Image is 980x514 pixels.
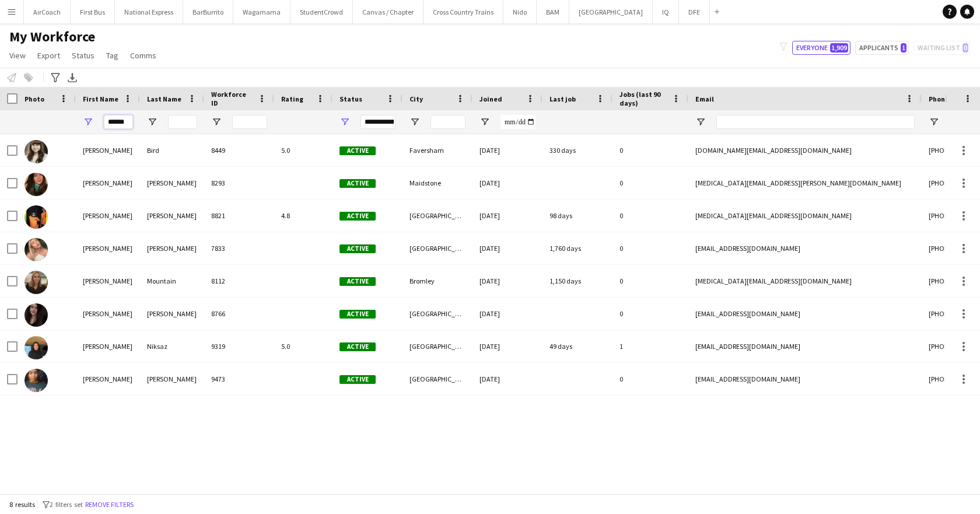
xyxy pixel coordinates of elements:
span: 2 filters set [50,500,83,509]
div: 0 [612,363,688,395]
a: Comms [125,48,161,63]
button: DFE [679,1,710,23]
div: [DATE] [473,298,542,330]
button: Open Filter Menu [695,117,706,127]
div: 98 days [542,200,612,232]
div: [MEDICAL_DATA][EMAIL_ADDRESS][DOMAIN_NAME] [688,200,922,232]
img: Yasmin Mountain [24,271,48,294]
button: Applicants1 [855,41,909,55]
a: Export [33,48,65,63]
input: Joined Filter Input [501,115,535,129]
div: 5.0 [274,134,332,166]
div: [PERSON_NAME] [140,298,204,330]
div: [PERSON_NAME] [140,232,204,264]
span: Email [695,95,714,103]
span: Status [72,50,94,61]
img: Yasmin Kerton [24,238,48,261]
span: Phone [929,95,949,103]
div: [PERSON_NAME] [76,298,140,330]
span: View [9,50,26,61]
button: [GEOGRAPHIC_DATA] [569,1,653,23]
div: [MEDICAL_DATA][EMAIL_ADDRESS][PERSON_NAME][DOMAIN_NAME] [688,167,922,199]
div: 8766 [204,298,274,330]
div: [PERSON_NAME] [76,200,140,232]
div: 5.0 [274,330,332,362]
div: 0 [612,200,688,232]
div: [GEOGRAPHIC_DATA] [402,200,473,232]
button: Open Filter Menu [480,117,490,127]
div: [GEOGRAPHIC_DATA] [402,232,473,264]
button: Wagamama [233,1,290,23]
app-action-btn: Advanced filters [48,71,62,85]
button: Open Filter Menu [211,117,222,127]
img: Yasmin Fletcher [24,205,48,229]
button: BarBurrito [183,1,233,23]
span: Active [339,244,376,253]
div: [DATE] [473,200,542,232]
span: Last Name [147,95,181,103]
span: Joined [480,95,502,103]
div: 4.8 [274,200,332,232]
div: [PERSON_NAME] [140,167,204,199]
span: Rating [281,95,303,103]
button: Open Filter Menu [83,117,93,127]
span: Workforce ID [211,90,253,107]
button: Open Filter Menu [147,117,157,127]
div: 8112 [204,265,274,297]
a: View [5,48,30,63]
div: Bird [140,134,204,166]
span: Last job [549,95,576,103]
div: 0 [612,298,688,330]
div: [MEDICAL_DATA][EMAIL_ADDRESS][DOMAIN_NAME] [688,265,922,297]
div: [DATE] [473,232,542,264]
button: Remove filters [83,498,136,511]
div: [PERSON_NAME] [76,265,140,297]
span: Photo [24,95,44,103]
div: [PERSON_NAME] [76,363,140,395]
span: Active [339,375,376,384]
button: Open Filter Menu [409,117,420,127]
span: Active [339,146,376,155]
span: 1,909 [830,43,848,53]
button: IQ [653,1,679,23]
div: 0 [612,232,688,264]
div: [DATE] [473,265,542,297]
div: Bromley [402,265,473,297]
button: Cross Country Trains [423,1,503,23]
div: 1,150 days [542,265,612,297]
div: [GEOGRAPHIC_DATA] [402,330,473,362]
input: Email Filter Input [716,115,915,129]
div: 8293 [204,167,274,199]
button: StudentCrowd [290,1,353,23]
span: Jobs (last 90 days) [619,90,667,107]
input: First Name Filter Input [104,115,133,129]
div: [GEOGRAPHIC_DATA] [402,298,473,330]
button: BAM [537,1,569,23]
span: Status [339,95,362,103]
div: 1,760 days [542,232,612,264]
div: 9473 [204,363,274,395]
span: Active [339,310,376,319]
img: Yasmin Dawson [24,173,48,196]
span: 1 [901,43,907,53]
div: [PERSON_NAME] [76,330,140,362]
div: 0 [612,134,688,166]
span: Active [339,277,376,286]
button: Open Filter Menu [339,117,350,127]
div: Mountain [140,265,204,297]
span: Export [37,50,60,61]
button: AirCoach [24,1,71,23]
div: 0 [612,167,688,199]
div: 49 days [542,330,612,362]
a: Tag [101,48,123,63]
app-action-btn: Export XLSX [65,71,79,85]
a: Status [67,48,99,63]
div: [DATE] [473,134,542,166]
input: City Filter Input [430,115,466,129]
img: Yasmin Bird [24,140,48,163]
div: 9319 [204,330,274,362]
span: Active [339,212,376,221]
button: Canvas / Chapter [353,1,423,23]
span: Active [339,342,376,351]
div: [PERSON_NAME] [76,232,140,264]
